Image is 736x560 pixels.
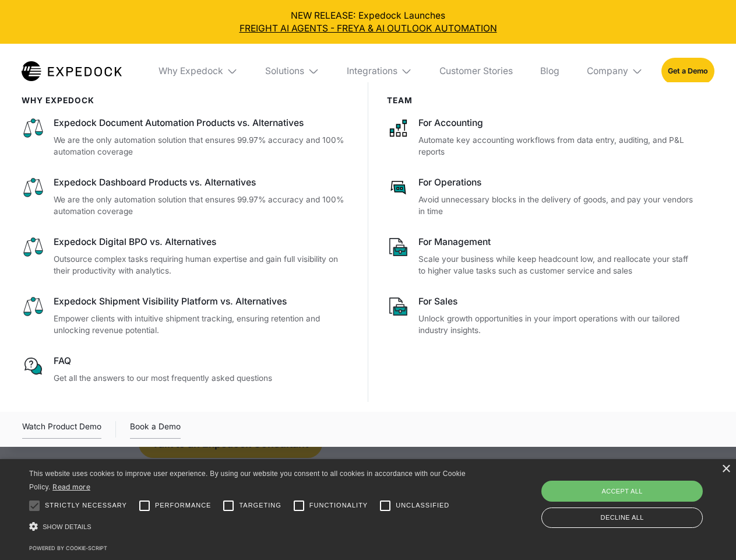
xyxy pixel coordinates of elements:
a: For AccountingAutomate key accounting workflows from data entry, auditing, and P&L reports [387,117,696,158]
div: FAQ [54,355,350,367]
div: Expedock Document Automation Products vs. Alternatives [54,117,350,129]
a: Blog [531,44,568,99]
a: open lightbox [22,420,101,439]
a: FAQGet all the answers to our most frequently asked questions [22,355,350,384]
span: Targeting [239,501,281,510]
p: Get all the answers to our most frequently asked questions [54,372,350,384]
div: Watch Product Demo [22,420,101,439]
span: Unclassified [396,501,449,510]
a: FREIGHT AI AGENTS - FREYA & AI OUTLOOK AUTOMATION [9,22,727,35]
p: Empower clients with intuitive shipment tracking, ensuring retention and unlocking revenue potent... [54,313,350,337]
div: Expedock Digital BPO vs. Alternatives [54,236,350,249]
span: Performance [155,501,212,510]
div: For Accounting [418,117,696,129]
p: Scale your business while keep headcount low, and reallocate your staff to higher value tasks suc... [418,253,696,277]
div: For Operations [418,176,696,189]
div: Company [577,44,652,99]
a: Read more [52,482,90,491]
div: Solutions [256,44,329,99]
div: For Management [418,236,696,249]
a: For SalesUnlock growth opportunities in your import operations with our tailored industry insights. [387,295,696,337]
div: Expedock Shipment Visibility Platform vs. Alternatives [54,295,350,308]
p: We are the only automation solution that ensures 99.97% accuracy and 100% automation coverage [54,194,350,218]
a: For ManagementScale your business while keep headcount low, and reallocate your staff to higher v... [387,236,696,277]
div: Why Expedock [159,65,223,77]
a: For OperationsAvoid unnecessary blocks in the delivery of goods, and pay your vendors in time [387,176,696,218]
div: Show details [29,519,470,535]
div: Company [587,65,628,77]
a: Expedock Digital BPO vs. AlternativesOutsource complex tasks requiring human expertise and gain f... [22,236,350,277]
p: Unlock growth opportunities in your import operations with our tailored industry insights. [418,313,696,337]
div: Solutions [265,65,304,77]
p: Avoid unnecessary blocks in the delivery of goods, and pay your vendors in time [418,194,696,218]
div: For Sales [418,295,696,308]
div: NEW RELEASE: Expedock Launches [9,9,727,35]
a: Customer Stories [430,44,522,99]
p: Outsource complex tasks requiring human expertise and gain full visibility on their productivity ... [54,253,350,277]
div: Integrations [337,44,421,99]
div: Expedock Dashboard Products vs. Alternatives [54,176,350,189]
a: Expedock Dashboard Products vs. AlternativesWe are the only automation solution that ensures 99.9... [22,176,350,218]
p: Automate key accounting workflows from data entry, auditing, and P&L reports [418,134,696,158]
span: Functionality [309,501,368,510]
a: Expedock Shipment Visibility Platform vs. AlternativesEmpower clients with intuitive shipment tra... [22,295,350,337]
span: This website uses cookies to improve user experience. By using our website you consent to all coo... [29,470,466,491]
a: Get a Demo [661,58,714,84]
a: Book a Demo [130,420,181,439]
div: Team [387,96,696,105]
a: Powered by cookie-script [29,545,107,551]
div: Integrations [347,65,397,77]
span: Strictly necessary [45,501,127,510]
div: Why Expedock [149,44,247,99]
iframe: Chat Widget [542,434,736,560]
p: We are the only automation solution that ensures 99.97% accuracy and 100% automation coverage [54,134,350,158]
span: Show details [43,523,91,530]
div: WHy Expedock [22,96,350,105]
a: Expedock Document Automation Products vs. AlternativesWe are the only automation solution that en... [22,117,350,158]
